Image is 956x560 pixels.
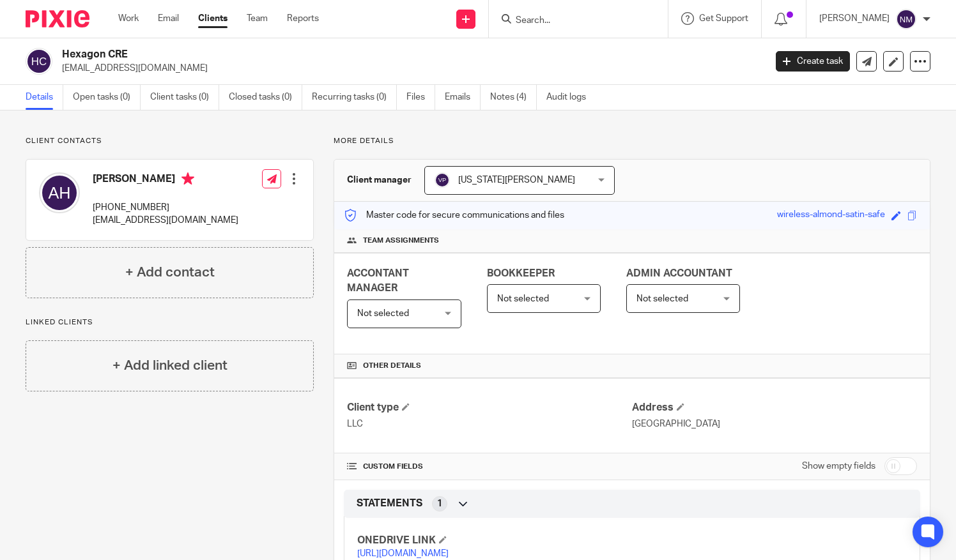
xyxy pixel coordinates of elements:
[198,12,227,25] a: Clients
[357,549,449,558] a: [URL][DOMAIN_NAME]
[287,12,319,25] a: Reports
[632,418,917,430] p: [GEOGRAPHIC_DATA]
[229,85,302,110] a: Closed tasks (0)
[777,208,885,223] div: wireless-almond-satin-safe
[802,460,875,473] label: Show empty fields
[344,209,564,222] p: Master code for secure communications and files
[26,10,89,27] img: Pixie
[437,497,442,510] span: 1
[435,172,450,188] img: svg%3E
[62,48,618,61] h2: Hexagon CRE
[546,85,596,110] a: Audit logs
[73,85,141,110] a: Open tasks (0)
[125,262,215,282] h4: + Add contact
[62,62,757,75] p: [EMAIL_ADDRESS][DOMAIN_NAME]
[39,172,80,213] img: svg%3E
[632,401,917,414] h4: Address
[636,294,688,303] span: Not selected
[357,309,409,318] span: Not selected
[26,317,314,328] p: Linked clients
[150,85,219,110] a: Client tasks (0)
[347,268,409,293] span: ACCONTANT MANAGER
[26,48,52,75] img: svg%3E
[363,361,421,371] span: Other details
[626,268,732,278] span: ADMIN ACCOUNTANT
[26,85,63,110] a: Details
[247,12,268,25] a: Team
[445,85,481,110] a: Emails
[93,172,238,188] h4: [PERSON_NAME]
[347,401,632,414] h4: Client type
[181,172,194,185] i: Primary
[347,418,632,430] p: LLC
[357,534,632,547] h4: ONEDRIVE LINK
[776,51,850,72] a: Create task
[896,9,916,29] img: svg%3E
[312,85,397,110] a: Recurring tasks (0)
[490,85,537,110] a: Notes (4)
[158,12,179,25] a: Email
[26,136,314,146] p: Client contacts
[363,236,439,246] span: Team assignments
[347,462,632,472] h4: CUSTOM FIELDS
[458,176,575,185] span: [US_STATE][PERSON_NAME]
[93,214,238,227] p: [EMAIL_ADDRESS][DOMAIN_NAME]
[93,201,238,214] p: [PHONE_NUMBER]
[347,174,412,186] h3: Client manager
[497,294,549,303] span: Not selected
[112,356,227,375] h4: + Add linked client
[514,15,629,27] input: Search
[699,14,748,23] span: Get Support
[334,136,930,146] p: More details
[118,12,139,25] a: Work
[406,85,435,110] a: Files
[357,497,422,510] span: STATEMENTS
[819,12,890,25] p: [PERSON_NAME]
[487,268,555,278] span: BOOKKEEPER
